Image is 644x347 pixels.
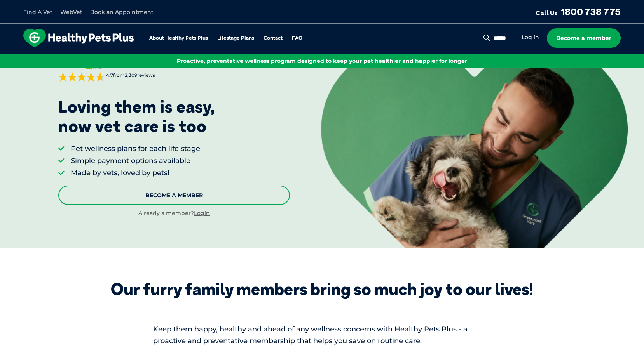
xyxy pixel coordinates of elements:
[58,186,290,205] a: Become A Member
[194,210,210,217] a: Login
[264,36,283,41] a: Contact
[23,29,134,47] img: hpp-logo
[482,34,492,42] button: Search
[58,210,290,217] div: Already a member?
[217,36,254,41] a: Lifestage Plans
[71,144,200,154] li: Pet wellness plans for each life stage
[125,72,155,78] span: 2,309 reviews
[105,72,155,79] span: from
[58,61,290,82] a: 4.7from2,309reviews
[111,279,533,299] div: Our furry family members bring so much joy to our lives!
[153,325,468,345] span: Keep them happy, healthy and ahead of any wellness concerns with Healthy Pets Plus - a proactive ...
[177,57,467,64] span: Proactive, preventative wellness program designed to keep your pet healthier and happier for longer
[149,36,208,41] a: About Healthy Pets Plus
[58,97,215,136] p: Loving them is easy, now vet care is too
[58,72,105,82] div: 4.7 out of 5 stars
[71,156,200,166] li: Simple payment options available
[522,34,539,41] a: Log in
[71,168,200,178] li: Made by vets, loved by pets!
[321,45,628,248] img: <p>Loving them is easy, <br /> now vet care is too</p>
[106,72,113,78] strong: 4.7
[547,28,621,48] a: Become a member
[292,36,302,41] a: FAQ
